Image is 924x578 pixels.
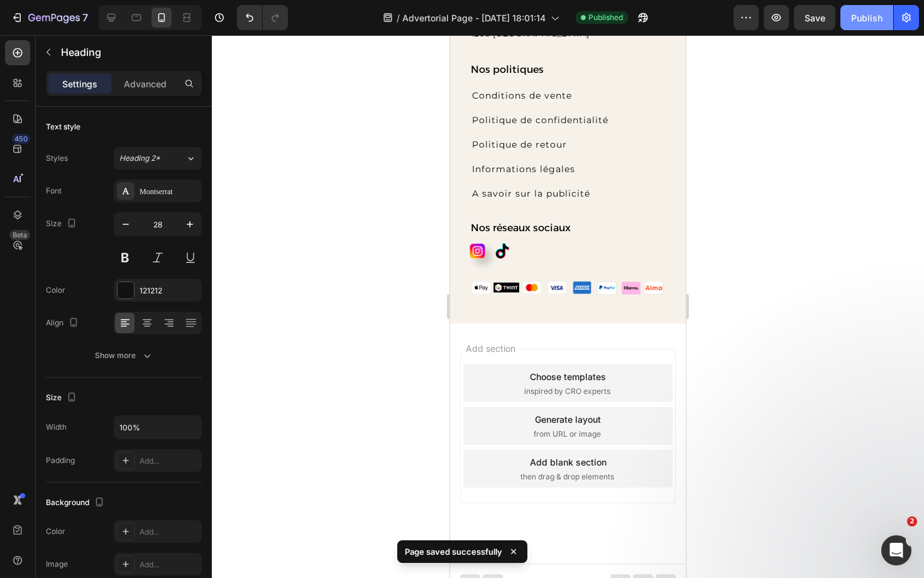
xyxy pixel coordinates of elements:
[405,545,502,558] p: Page saved successfully
[82,10,88,25] p: 7
[140,186,199,197] div: Montserrat
[62,77,97,90] p: Settings
[140,526,199,538] div: Add...
[9,230,30,240] div: Beta
[46,185,62,197] div: Font
[840,5,893,30] button: Publish
[119,153,160,164] span: Heading 2*
[124,77,167,90] p: Advanced
[450,35,686,578] iframe: Design area
[794,5,835,30] button: Save
[237,5,288,30] div: Undo/Redo
[851,11,883,25] div: Publish
[61,45,197,60] p: Heading
[46,559,68,570] div: Image
[46,285,65,296] div: Color
[46,121,80,133] div: Text style
[140,455,199,467] div: Add...
[46,153,68,164] div: Styles
[397,11,400,25] span: /
[140,285,199,297] div: 121212
[46,422,67,433] div: Width
[95,349,153,362] div: Show more
[46,390,79,406] div: Size
[881,535,911,565] iframe: Intercom live chat
[46,344,202,367] button: Show more
[805,13,825,23] span: Save
[114,147,202,170] button: Heading 2*
[46,215,79,232] div: Size
[46,526,65,537] div: Color
[402,11,546,25] span: Advertorial Page - [DATE] 18:01:14
[140,559,199,570] div: Add...
[46,494,107,511] div: Background
[46,315,81,332] div: Align
[114,416,201,439] input: Auto
[5,5,94,30] button: 7
[12,134,30,144] div: 450
[588,12,623,23] span: Published
[46,455,75,466] div: Padding
[907,516,917,526] span: 2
